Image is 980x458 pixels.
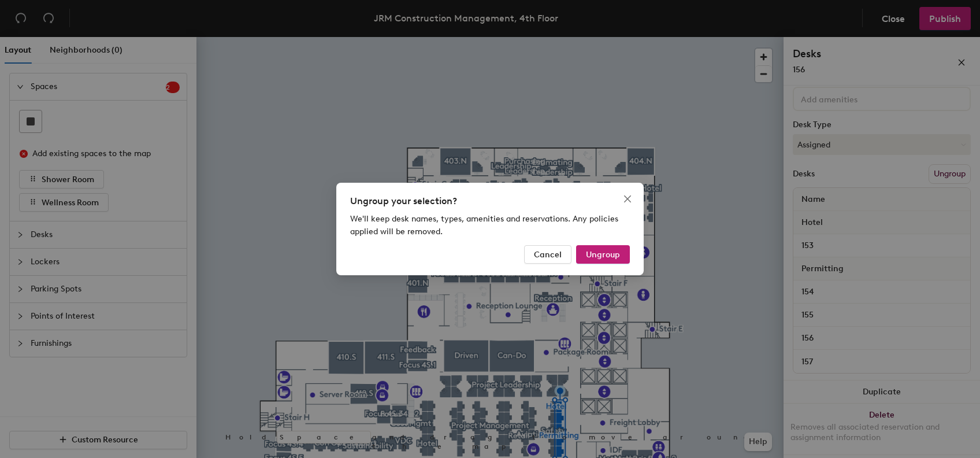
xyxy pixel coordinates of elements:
button: Close [618,190,637,208]
button: Cancel [524,245,571,264]
span: close [623,194,632,204]
span: Close [618,194,637,204]
div: Ungroup your selection? [350,194,630,208]
span: Cancel [534,250,562,260]
button: Ungroup [576,245,630,264]
span: We'll keep desk names, types, amenities and reservations. Any policies applied will be removed. [350,214,618,237]
span: Ungroup [586,250,620,260]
